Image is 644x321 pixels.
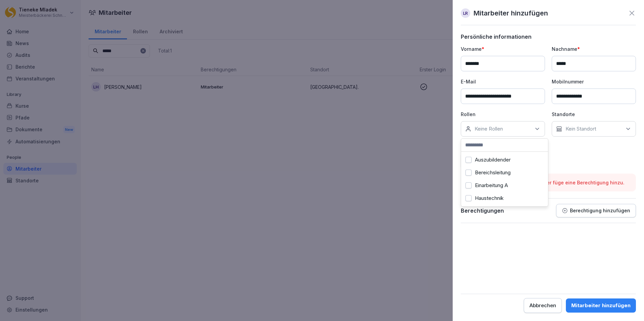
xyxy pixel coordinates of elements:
[552,45,636,52] p: Nachname
[461,111,545,118] p: Rollen
[475,157,511,163] label: Auszubildender
[552,111,636,118] p: Standorte
[566,298,636,313] button: Mitarbeiter hinzufügen
[475,126,503,132] p: Keine Rollen
[566,126,596,132] p: Kein Standort
[552,78,636,85] p: Mobilnummer
[556,204,636,217] button: Berechtigung hinzufügen
[461,8,470,18] div: LR
[474,8,548,18] p: Mitarbeiter hinzufügen
[461,78,545,85] p: E-Mail
[461,33,636,40] p: Persönliche informationen
[461,45,545,52] p: Vorname
[475,195,504,201] label: Haustechnik
[571,302,631,309] div: Mitarbeiter hinzufügen
[570,208,630,213] p: Berechtigung hinzufügen
[475,182,508,188] label: Einarbeitung A
[529,302,556,309] div: Abbrechen
[524,298,562,313] button: Abbrechen
[461,207,504,214] p: Berechtigungen
[475,170,511,176] label: Bereichsleitung
[466,179,631,186] p: Bitte wähle einen Standort aus oder füge eine Berechtigung hinzu.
